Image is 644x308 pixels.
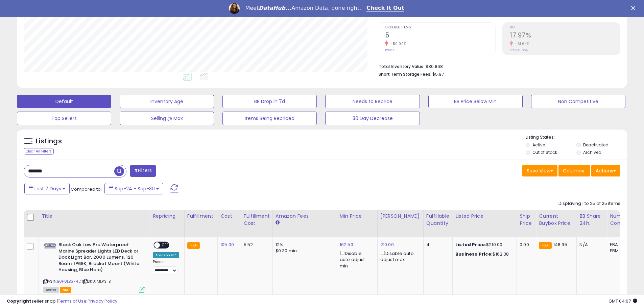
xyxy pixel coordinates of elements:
[325,95,420,108] button: Needs to Reprice
[245,5,361,11] div: Meet Amazon Data, done right.
[82,279,111,284] span: | SKU: MLPS-B
[60,287,71,293] span: FBA
[426,213,450,227] div: Fulfillable Quantity
[244,242,267,248] div: 5.52
[631,6,638,10] div: Close
[276,220,280,226] small: Amazon Fees.
[510,31,620,41] h2: 17.97%
[57,279,81,284] a: B0F8LBGPHD
[17,112,111,125] button: Top Sellers
[24,183,70,194] button: Last 7 Days
[187,213,215,220] div: Fulfillment
[558,165,590,176] button: Columns
[58,298,87,304] a: Terms of Use
[510,48,528,52] small: Prev: 46.85%
[428,95,523,108] button: BB Price Below Min
[340,241,353,248] a: 162.53
[455,251,511,257] div: $162.38
[153,213,182,220] div: Repricing
[532,142,545,148] label: Active
[379,62,615,70] li: $30,868
[455,241,486,248] b: Listed Price:
[591,165,620,176] button: Actions
[222,95,317,108] button: BB Drop in 7d
[388,41,406,46] small: -50.00%
[610,248,632,254] div: FBM: 3
[7,298,31,304] strong: Copyright
[259,5,291,11] i: DataHub...
[379,64,425,69] b: Total Inventory Value:
[58,242,141,275] b: Black Oak Low Pro Waterproof Marine Spreader Lights LED Deck or Dock Light Bar, 2000 Lumens, 120 ...
[532,149,557,155] label: Out of Stock
[366,5,404,12] a: Check It Out
[88,298,117,304] a: Privacy Policy
[276,242,332,248] div: 12%
[43,242,57,249] img: 31gflMantbL._SL40_.jpg
[558,200,620,207] div: Displaying 1 to 25 of 25 items
[579,213,604,227] div: BB Share 24h.
[432,71,444,77] span: $5.97
[520,213,533,227] div: Ship Price
[583,149,601,155] label: Archived
[610,213,635,227] div: Num of Comp.
[455,251,493,257] b: Business Price:
[520,242,531,248] div: 0.00
[340,250,372,269] div: Disable auto adjust min
[522,165,557,176] button: Save View
[510,26,620,29] span: ROI
[610,242,632,248] div: FBA: 0
[187,242,200,249] small: FBA
[385,26,495,29] span: Ordered Items
[120,112,214,125] button: Selling @ Max
[455,242,511,248] div: $210.00
[539,213,574,227] div: Current Buybox Price
[160,242,171,248] span: OFF
[380,241,394,248] a: 210.00
[36,137,62,146] h5: Listings
[380,213,421,220] div: [PERSON_NAME]
[563,167,584,174] span: Columns
[531,95,625,108] button: Non Competitive
[220,213,238,220] div: Cost
[43,287,59,293] span: All listings currently available for purchase on Amazon
[325,112,420,125] button: 30 Day Decrease
[34,185,61,192] span: Last 7 Days
[104,183,163,194] button: Sep-24 - Sep-30
[276,248,332,254] div: $0.30 min
[229,3,240,14] img: Profile image for Georgie
[42,213,147,220] div: Title
[120,95,214,108] button: Inventory Age
[553,241,567,248] span: 148.95
[340,213,375,220] div: Min Price
[526,134,627,141] p: Listing States:
[153,252,179,258] div: Amazon AI *
[130,165,156,177] button: Filters
[115,185,155,192] span: Sep-24 - Sep-30
[539,242,551,249] small: FBA
[380,250,418,263] div: Disable auto adjust max
[385,48,396,52] small: Prev: 10
[222,112,317,125] button: Items Being Repriced
[71,186,102,192] span: Compared to:
[513,41,529,46] small: -61.64%
[583,142,609,148] label: Deactivated
[7,298,117,305] div: seller snap | |
[579,242,602,248] div: N/A
[244,213,270,227] div: Fulfillment Cost
[17,95,111,108] button: Default
[426,242,447,248] div: 4
[609,298,637,304] span: 2025-10-8 04:07 GMT
[24,148,54,155] div: Clear All Filters
[276,213,334,220] div: Amazon Fees
[153,260,179,275] div: Preset:
[220,241,234,248] a: 105.00
[385,31,495,41] h2: 5
[379,71,431,77] b: Short Term Storage Fees:
[455,213,514,220] div: Listed Price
